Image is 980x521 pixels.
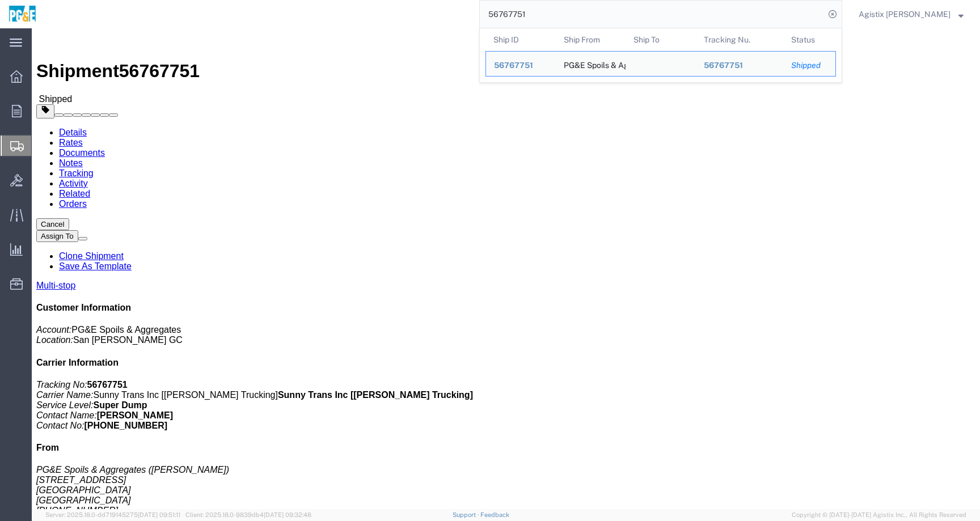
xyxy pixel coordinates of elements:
[485,28,556,51] th: Ship ID
[858,7,964,21] button: Agistix [PERSON_NAME]
[45,511,180,518] span: Server: 2025.18.0-dd719145275
[264,511,311,518] span: [DATE] 09:32:48
[485,28,842,82] table: Search Results
[494,61,533,70] span: 56767751
[626,28,696,51] th: Ship To
[783,28,836,51] th: Status
[8,6,37,23] img: logo
[138,511,180,518] span: [DATE] 09:51:11
[792,510,966,520] span: Copyright © [DATE]-[DATE] Agistix Inc., All Rights Reserved
[480,1,825,28] input: Search for shipment number, reference number
[453,511,481,518] a: Support
[791,60,827,71] div: Shipped
[859,8,951,20] span: Agistix Foreman
[185,511,311,518] span: Client: 2025.18.0-9839db4
[696,28,784,51] th: Tracking Nu.
[556,28,626,51] th: Ship From
[704,61,743,70] span: 56767751
[564,52,618,76] div: PG&E Spoils & Aggregates
[704,60,776,71] div: 56767751
[480,511,509,518] a: Feedback
[494,60,548,71] div: 56767751
[32,28,980,509] iframe: FS Legacy Container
